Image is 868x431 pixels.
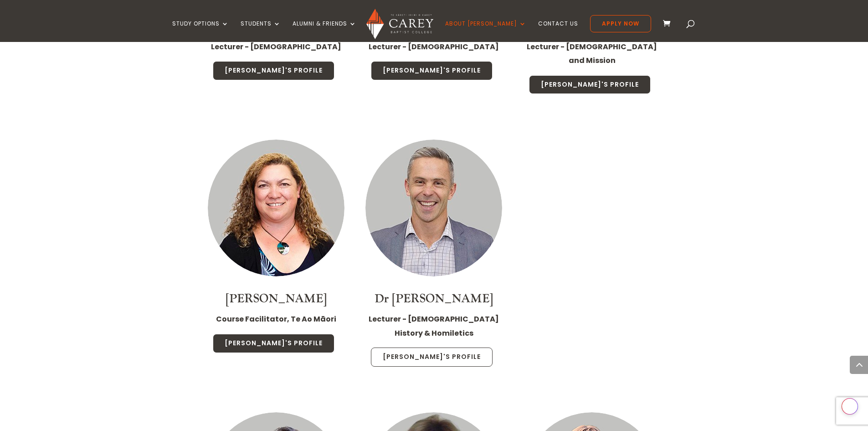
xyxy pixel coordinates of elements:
[241,21,281,42] a: Students
[226,291,327,306] a: [PERSON_NAME]
[371,348,493,367] a: [PERSON_NAME]'s Profile
[293,21,356,42] a: Alumni & Friends
[369,314,499,338] strong: Lecturer - [DEMOGRAPHIC_DATA] History & Homiletics
[208,140,344,276] img: Staff Thumbnail - Denise Tims
[538,21,578,42] a: Contact Us
[366,9,433,39] img: Carey Baptist College
[445,21,526,42] a: About [PERSON_NAME]
[529,75,651,94] a: [PERSON_NAME]'s Profile
[172,21,229,42] a: Study Options
[216,314,336,324] strong: Course Facilitator, Te Ao Māori
[211,42,341,52] strong: Lecturer - [DEMOGRAPHIC_DATA]
[590,15,651,32] a: Apply Now
[375,291,493,306] a: Dr [PERSON_NAME]
[371,61,493,80] a: [PERSON_NAME]'s Profile
[369,42,499,52] strong: Lecturer - [DEMOGRAPHIC_DATA]
[213,61,334,80] a: [PERSON_NAME]'s Profile
[213,334,334,353] a: [PERSON_NAME]'s Profile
